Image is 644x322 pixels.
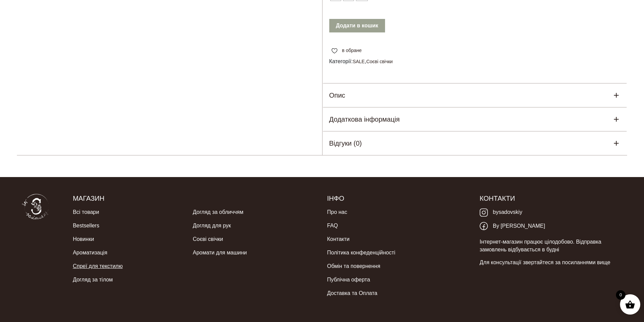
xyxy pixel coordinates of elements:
span: Категорії: , [329,57,621,66]
a: SALE [353,59,365,64]
a: Обмін та повернення [327,259,380,273]
h5: Магазин [73,194,317,203]
a: Соєві свічки [366,59,392,64]
a: Доставка та Оплата [327,287,377,300]
a: Новинки [73,232,94,246]
a: Ароматизація [73,246,107,259]
a: в обране [329,47,364,54]
h5: Відгуки (0) [329,138,362,148]
a: Bestsellers [73,219,99,232]
h5: Опис [329,90,345,100]
a: By [PERSON_NAME] [480,219,545,233]
span: 0 [616,290,625,300]
a: bysadovskiy [480,205,522,219]
p: Інтернет-магазин працює цілодобово. Відправка замовлень відбувається в будні [480,238,622,253]
a: Політика конфеденційності [327,246,395,259]
a: Догляд за тілом [73,273,113,287]
h5: Контакти [480,194,622,203]
img: unfavourite.svg [332,48,337,54]
p: Для консультації звертайтеся за посиланнями вище [480,259,622,266]
a: Догляд за обличчям [193,205,243,219]
h5: Додаткова інформація [329,114,400,124]
a: Всі товари [73,205,99,219]
a: Контакти [327,232,350,246]
button: Додати в кошик [329,19,385,32]
h5: Інфо [327,194,469,203]
a: Аромати для машини [193,246,247,259]
span: в обране [342,47,362,54]
a: Спреї для текстилю [73,259,123,273]
a: Догляд для рук [193,219,231,232]
a: FAQ [327,219,338,232]
a: Соєві свічки [193,232,223,246]
a: Публічна оферта [327,273,370,287]
a: Про нас [327,205,347,219]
